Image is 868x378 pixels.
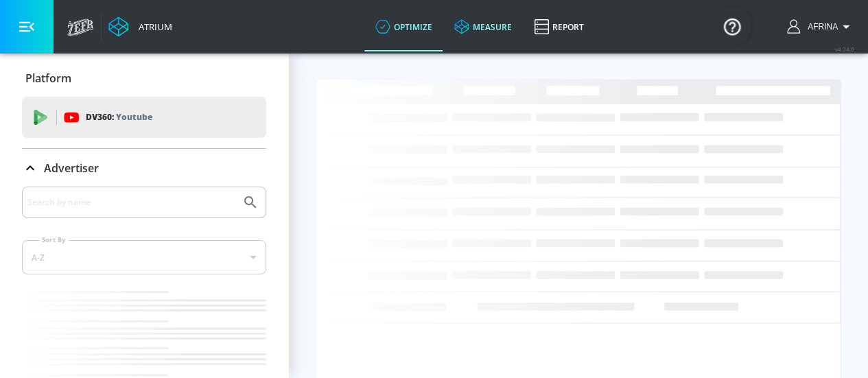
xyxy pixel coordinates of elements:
a: Atrium [108,16,172,37]
a: optimize [364,2,443,51]
a: Report [523,2,595,51]
div: A-Z [22,240,266,274]
input: Search by name [27,193,235,211]
div: DV360: Youtube [22,97,266,138]
label: Sort By [39,235,69,244]
span: v 4.24.0 [835,45,854,53]
p: Platform [25,71,71,86]
a: measure [443,2,523,51]
div: Atrium [133,21,172,33]
p: Youtube [116,110,152,124]
button: Open Resource Center [713,7,751,45]
span: login as: afrina.zulkifli@essencemediacom.com [802,22,838,32]
p: Advertiser [44,161,99,176]
div: Platform [22,59,266,97]
div: Advertiser [22,149,266,187]
p: DV360: [86,110,152,125]
button: Afrina [787,19,854,35]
